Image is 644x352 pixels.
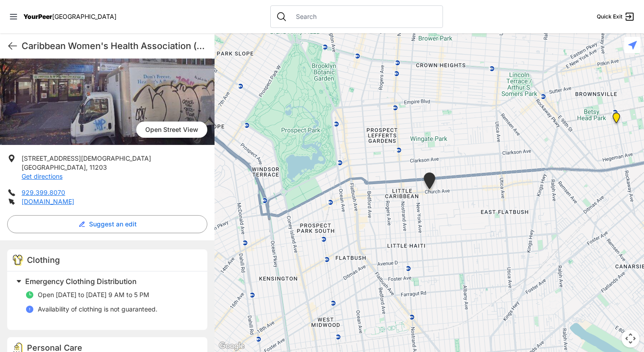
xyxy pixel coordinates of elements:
[25,277,137,286] span: Emergency Clothing Distribution
[597,11,635,22] a: Quick Exit
[22,40,207,52] h1: Caribbean Women's Health Association (CWHA)
[23,13,52,20] span: YourPeer
[217,340,246,352] a: Open this area in Google Maps (opens a new window)
[136,122,207,138] span: Open Street View
[89,163,107,171] span: 11203
[22,154,151,162] span: [STREET_ADDRESS][DEMOGRAPHIC_DATA]
[23,14,116,19] a: YourPeer[GEOGRAPHIC_DATA]
[52,13,116,20] span: [GEOGRAPHIC_DATA]
[38,305,157,314] p: Availability of clothing is not guaranteed.
[597,13,622,20] span: Quick Exit
[7,215,207,233] button: Suggest an edit
[217,340,246,352] img: Google
[86,163,88,171] span: ,
[22,163,86,171] span: [GEOGRAPHIC_DATA]
[622,329,640,347] button: Map camera controls
[22,189,65,196] a: 929.399.8070
[27,255,60,265] span: Clothing
[22,172,63,180] a: Get directions
[38,291,149,298] span: Open [DATE] to [DATE] 9 AM to 5 PM
[22,198,74,205] a: [DOMAIN_NAME]
[611,113,622,127] div: Brooklyn DYCD Youth Drop-in Center
[89,220,137,229] span: Suggest an edit
[291,12,437,21] input: Search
